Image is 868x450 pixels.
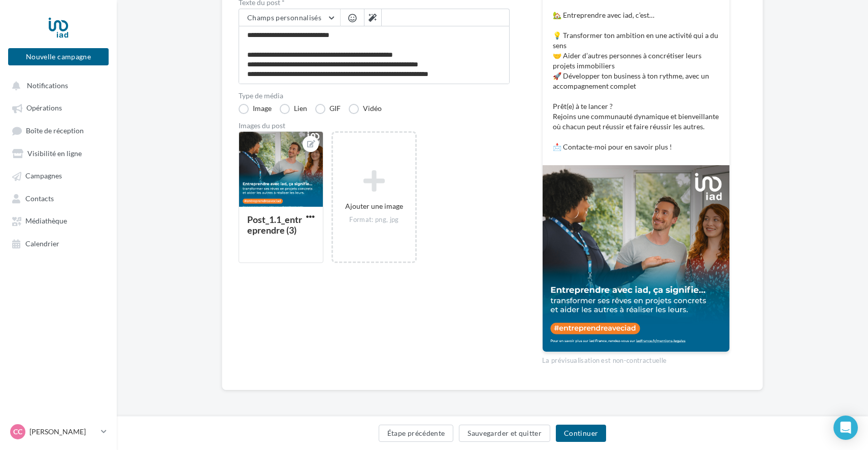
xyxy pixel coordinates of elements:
span: Opérations [26,104,62,113]
label: GIF [315,104,341,114]
button: Nouvelle campagne [8,48,109,65]
button: Continuer [556,425,606,442]
button: Étape précédente [379,425,454,442]
a: Calendrier [6,234,111,252]
span: Visibilité en ligne [27,149,82,158]
span: Calendrier [25,239,59,248]
span: Boîte de réception [26,126,84,135]
div: Open Intercom Messenger [833,416,858,440]
a: Visibilité en ligne [6,144,111,162]
label: Type de média [239,92,510,99]
button: Sauvegarder et quitter [459,425,550,442]
div: La prévisualisation est non-contractuelle [542,352,730,365]
span: Médiathèque [25,217,67,226]
span: Contacts [25,194,54,203]
div: Post_1.1_entreprendre (3) [247,214,302,236]
a: CC [PERSON_NAME] [8,422,109,441]
span: Champs personnalisés [247,13,321,22]
a: Opérations [6,98,111,117]
a: Boîte de réception [6,121,111,140]
button: Champs personnalisés [239,9,340,26]
label: Image [239,104,272,114]
span: CC [13,427,22,437]
label: Vidéo [349,104,382,114]
a: Campagnes [6,166,111,184]
span: Campagnes [25,172,62,180]
a: Médiathèque [6,211,111,230]
label: Lien [280,104,307,114]
span: Notifications [27,81,68,90]
a: Contacts [6,189,111,207]
div: Images du post [239,122,510,129]
p: 🏡 Entreprendre avec iad, c’est… 💡 Transformer ton ambition en une activité qui a du sens 🤝 Aider ... [553,10,719,152]
button: Notifications [6,76,107,94]
p: [PERSON_NAME] [29,427,97,437]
